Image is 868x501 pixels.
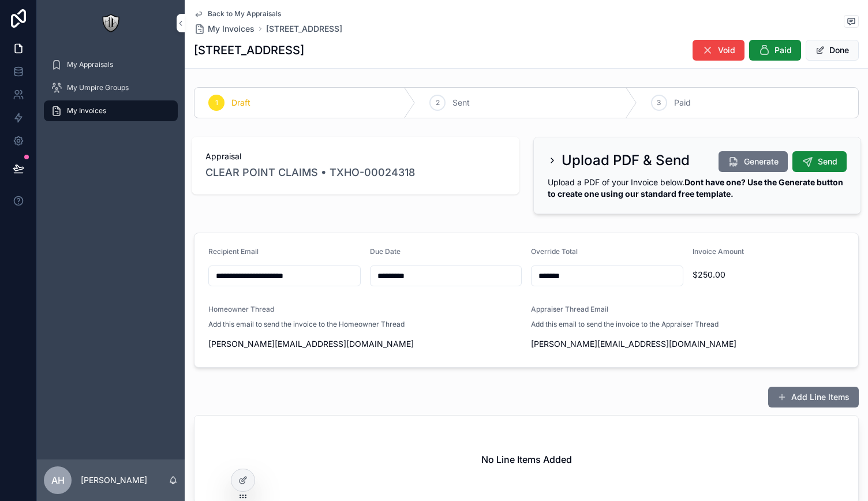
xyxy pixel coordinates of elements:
span: Back to My Appraisals [208,9,281,18]
strong: Dont have one? Use the Generate button to create one using our standard free template. [548,177,843,199]
button: Generate [719,151,788,172]
span: Invoice Amount [693,247,744,256]
span: 3 [657,98,661,107]
div: scrollable content [37,46,185,136]
p: [PERSON_NAME] [81,474,147,486]
img: App logo [102,14,120,32]
a: My Invoices [44,100,178,121]
h2: Upload PDF & Send [562,151,690,170]
span: Appraiser Thread Email [531,305,608,313]
span: Paid [775,44,792,56]
span: 1 [215,98,218,107]
span: Appraisal [205,151,506,162]
span: Due Date [370,247,401,256]
span: Override Total [531,247,578,256]
span: Send [818,156,837,167]
button: Paid [749,40,801,61]
a: Back to My Appraisals [194,9,281,18]
span: Add this email to send the invoice to the Homeowner Thread [208,320,405,329]
span: Draft [231,97,250,109]
span: Homeowner Thread [208,305,274,313]
span: Recipient Email [208,247,259,256]
span: My Invoices [67,106,106,115]
span: Add this email to send the invoice to the Appraiser Thread [531,320,719,329]
span: Sent [452,97,470,109]
button: Send [792,151,847,172]
span: [PERSON_NAME][EMAIL_ADDRESS][DOMAIN_NAME] [531,338,844,350]
span: AH [51,473,65,487]
span: Void [718,44,735,56]
a: My Invoices [194,23,255,35]
span: Paid [674,97,691,109]
span: 2 [436,98,440,107]
button: Done [806,40,859,61]
button: Add Line Items [768,387,859,407]
h2: No Line Items Added [481,453,572,466]
span: Generate [744,156,779,167]
a: [STREET_ADDRESS] [266,23,342,35]
span: My Invoices [208,23,255,35]
h1: [STREET_ADDRESS] [194,42,304,58]
a: My Umpire Groups [44,77,178,98]
a: CLEAR POINT CLAIMS • TXHO-00024318 [205,164,415,181]
span: My Appraisals [67,60,113,69]
span: $250.00 [693,269,845,281]
span: My Umpire Groups [67,83,129,92]
button: Void [693,40,744,61]
a: My Appraisals [44,54,178,75]
span: Upload a PDF of your Invoice below. [548,177,843,199]
span: [PERSON_NAME][EMAIL_ADDRESS][DOMAIN_NAME] [208,338,522,350]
